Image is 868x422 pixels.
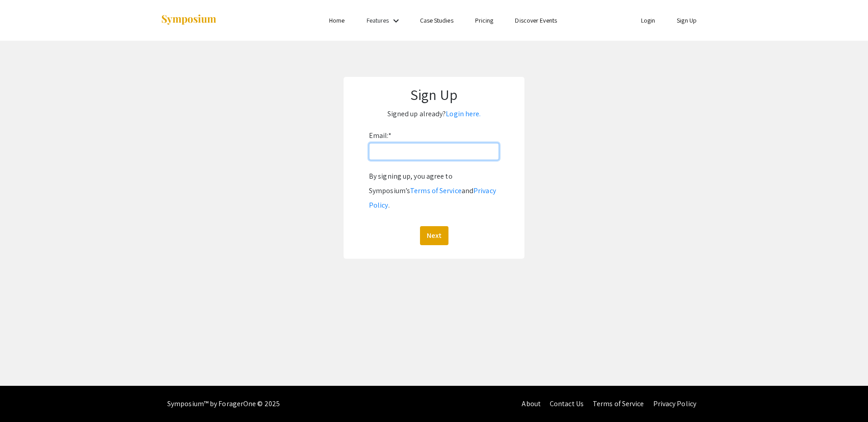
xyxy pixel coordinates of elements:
[369,169,499,213] div: By signing up, you agree to Symposium’s and .
[515,16,557,24] a: Discover Events
[353,107,515,121] p: Signed up already?
[160,14,217,26] img: Symposium by ForagerOne
[7,381,38,415] iframe: Chat
[677,16,697,24] a: Sign Up
[550,399,584,408] a: Contact Us
[167,386,280,422] div: Symposium™ by ForagerOne © 2025
[593,399,644,408] a: Terms of Service
[446,109,481,119] a: Login here.
[369,128,392,143] label: Email:
[641,16,656,24] a: Login
[420,16,453,24] a: Case Studies
[367,16,389,24] a: Features
[420,226,448,245] button: Next
[410,186,462,195] a: Terms of Service
[329,16,344,24] a: Home
[353,86,515,103] h1: Sign Up
[653,399,696,408] a: Privacy Policy
[522,399,541,408] a: About
[391,15,401,26] mat-icon: Expand Features list
[475,16,494,24] a: Pricing
[369,186,496,210] a: Privacy Policy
